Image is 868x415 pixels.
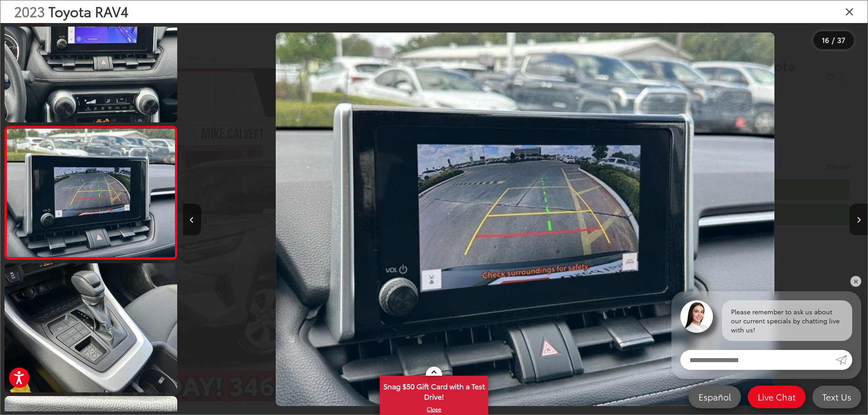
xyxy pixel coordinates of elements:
img: Agent profile photo [680,300,713,333]
a: Text Us [812,386,861,408]
img: 2023 Toyota RAV4 LE [3,262,179,394]
input: Enter your message [680,350,836,370]
span: Live Chat [753,391,800,402]
span: Toyota RAV4 [48,1,128,21]
span: Text Us [818,391,856,402]
div: 2023 Toyota RAV4 LE 15 [183,33,868,406]
a: Submit [836,350,852,370]
span: / [831,37,835,43]
a: Live Chat [748,386,806,408]
span: Español [694,391,736,402]
button: Previous image [183,204,201,235]
button: Next image [849,204,868,235]
i: Close gallery [845,5,854,17]
img: 2023 Toyota RAV4 LE [5,129,176,257]
span: Snag $50 Gift Card with a Test Drive! [381,377,487,404]
img: 2023 Toyota RAV4 LE [276,33,774,406]
a: Español [689,386,741,408]
span: 37 [837,35,845,45]
div: Please remember to ask us about our current specials by chatting live with us! [722,300,852,341]
span: 2023 [14,1,45,21]
span: 16 [822,35,829,45]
